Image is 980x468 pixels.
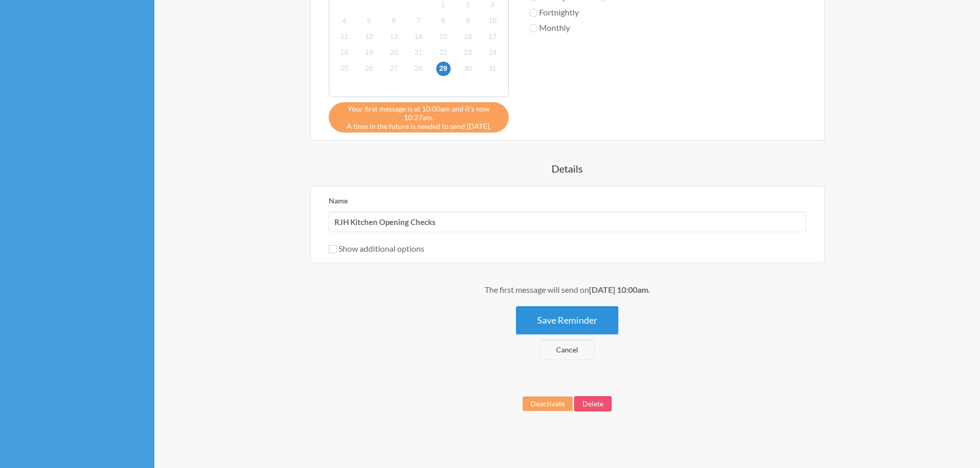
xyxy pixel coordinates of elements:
[362,30,377,44] span: Friday 12 September 2025
[529,6,579,18] label: Fortnightly
[486,62,500,76] span: Wednesday 1 October 2025
[337,46,352,60] span: Thursday 18 September 2025
[516,306,618,334] button: Save Reminder
[523,397,573,411] button: Deactivate
[259,161,876,176] h4: Details
[362,46,377,60] span: Friday 19 September 2025
[337,62,352,76] span: Thursday 25 September 2025
[461,30,475,44] span: Tuesday 16 September 2025
[336,104,501,122] span: Your first message is at 10:00am and it's now 10:27am.
[529,22,579,34] label: Monthly
[387,30,401,44] span: Saturday 13 September 2025
[486,30,500,44] span: Wednesday 17 September 2025
[329,244,424,253] label: Show additional options
[461,46,475,60] span: Tuesday 23 September 2025
[436,46,451,60] span: Monday 22 September 2025
[540,340,594,360] a: Cancel
[329,212,806,232] input: We suggest a 2 to 4 word name
[486,46,500,60] span: Wednesday 24 September 2025
[461,62,475,76] span: Tuesday 30 September 2025
[412,62,426,76] span: Sunday 28 September 2025
[436,62,451,76] span: Monday 29 September 2025
[329,245,337,253] input: Show additional options
[329,102,509,133] div: A time in the future is needed to send [DATE].
[337,30,352,44] span: Thursday 11 September 2025
[412,13,426,28] span: Sunday 7 September 2025
[412,46,426,60] span: Sunday 21 September 2025
[362,62,377,76] span: Friday 26 September 2025
[529,24,538,32] input: Monthly
[259,284,876,296] div: The first message will send on .
[412,30,426,44] span: Sunday 14 September 2025
[387,62,401,76] span: Saturday 27 September 2025
[574,396,612,411] button: Delete
[387,46,401,60] span: Saturday 20 September 2025
[362,13,377,28] span: Friday 5 September 2025
[589,285,648,294] strong: [DATE] 10:00am
[329,196,348,205] label: Name
[436,13,451,28] span: Monday 8 September 2025
[387,13,401,28] span: Saturday 6 September 2025
[436,30,451,44] span: Monday 15 September 2025
[486,13,500,28] span: Wednesday 10 September 2025
[461,13,475,28] span: Tuesday 9 September 2025
[529,9,538,17] input: Fortnightly
[337,13,352,28] span: Thursday 4 September 2025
